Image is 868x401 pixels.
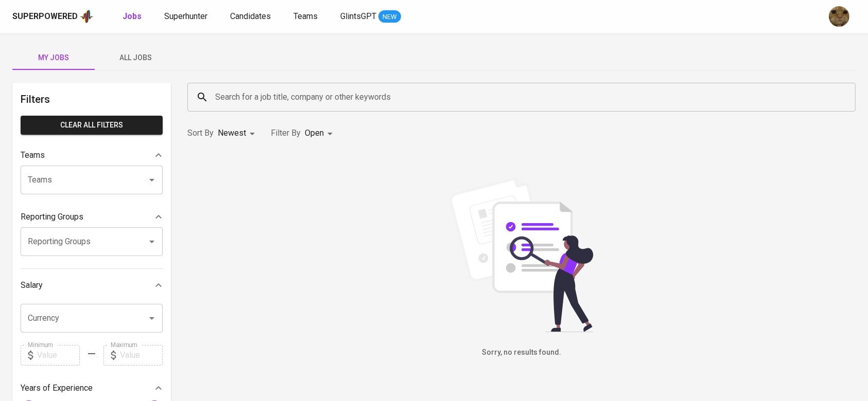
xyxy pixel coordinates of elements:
[164,10,210,23] a: Superhunter
[293,10,320,23] a: Teams
[21,116,163,135] button: Clear All filters
[21,207,163,227] div: Reporting Groups
[230,11,271,21] span: Candidates
[305,124,336,143] div: Open
[271,127,301,139] p: Filter By
[123,11,142,21] b: Jobs
[218,124,258,143] div: Newest
[230,10,273,23] a: Candidates
[29,119,154,132] span: Clear All filters
[21,275,163,296] div: Salary
[101,51,171,64] span: All Jobs
[21,91,163,107] h6: Filters
[145,311,159,325] button: Open
[120,345,163,366] input: Value
[378,12,401,22] span: NEW
[123,10,144,23] a: Jobs
[305,128,324,138] span: Open
[145,173,159,187] button: Open
[21,145,163,166] div: Teams
[444,178,599,332] img: file_searching.svg
[21,378,163,398] div: Years of Experience
[80,9,94,24] img: app logo
[187,127,214,139] p: Sort By
[164,11,207,21] span: Superhunter
[21,279,43,291] p: Salary
[12,11,78,23] div: Superpowered
[293,11,318,21] span: Teams
[21,382,93,394] p: Years of Experience
[145,234,159,249] button: Open
[340,10,401,23] a: GlintsGPT NEW
[340,11,376,21] span: GlintsGPT
[37,345,80,366] input: Value
[218,127,246,139] p: Newest
[829,6,849,27] img: ec6c0910-f960-4a00-a8f8-c5744e41279e.jpg
[19,51,89,64] span: My Jobs
[12,9,94,24] a: Superpoweredapp logo
[21,149,45,161] p: Teams
[21,211,83,223] p: Reporting Groups
[187,347,856,358] h6: Sorry, no results found.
